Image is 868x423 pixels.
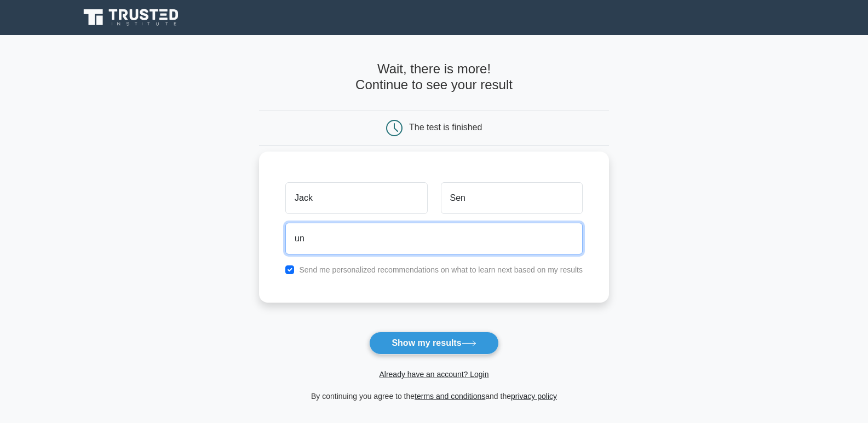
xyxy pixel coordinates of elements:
[299,265,583,274] label: Send me personalized recommendations on what to learn next based on my results
[285,182,427,214] input: First name
[369,332,498,355] button: Show my results
[511,392,557,401] a: privacy policy
[409,123,482,132] div: The test is finished
[415,392,485,401] a: terms and conditions
[441,182,583,214] input: Last name
[252,390,616,403] div: By continuing you agree to the and the
[259,61,609,93] h4: Wait, there is more! Continue to see your result
[285,223,583,254] input: Email
[379,370,488,379] a: Already have an account? Login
